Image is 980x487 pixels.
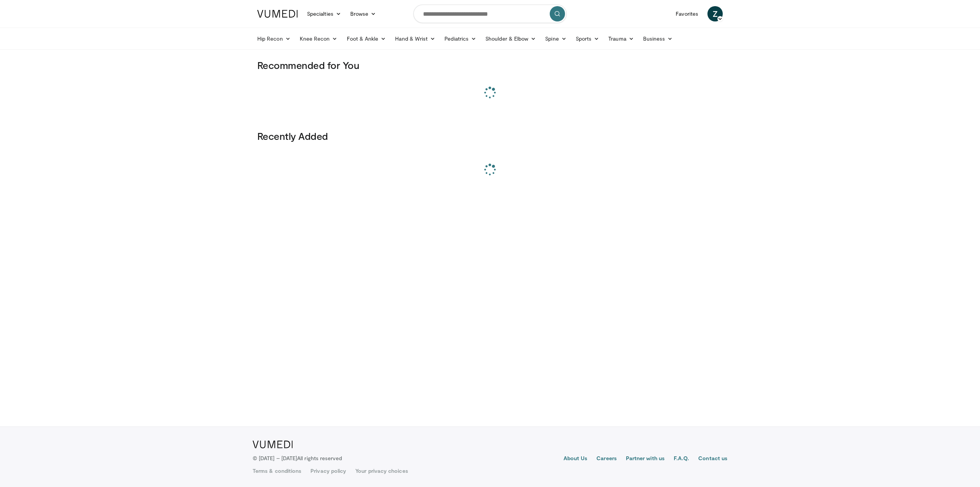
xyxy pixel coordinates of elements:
a: Z [707,6,723,21]
a: Knee Recon [295,31,342,46]
a: Browse [346,6,381,21]
a: Favorites [671,6,703,21]
a: Terms & conditions [253,467,301,475]
a: Hip Recon [253,31,295,46]
a: About Us [563,454,588,464]
a: Careers [596,454,617,464]
a: Pediatrics [440,31,481,46]
a: Your privacy choices [355,467,408,475]
a: Privacy policy [310,467,346,475]
a: F.A.Q. [674,454,689,464]
h3: Recently Added [257,130,723,142]
a: Foot & Ankle [342,31,391,46]
h3: Recommended for You [257,59,723,71]
p: © [DATE] – [DATE] [253,454,342,462]
a: Spine [541,31,571,46]
img: VuMedi Logo [257,10,298,18]
img: VuMedi Logo [253,441,293,448]
span: All rights reserved [297,455,342,461]
a: Business [639,31,678,46]
input: Search topics, interventions [413,5,567,23]
a: Sports [571,31,604,46]
a: Partner with us [626,454,665,464]
a: Trauma [604,31,639,46]
a: Hand & Wrist [390,31,440,46]
a: Contact us [698,454,727,464]
a: Specialties [302,6,346,21]
a: Shoulder & Elbow [481,31,541,46]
